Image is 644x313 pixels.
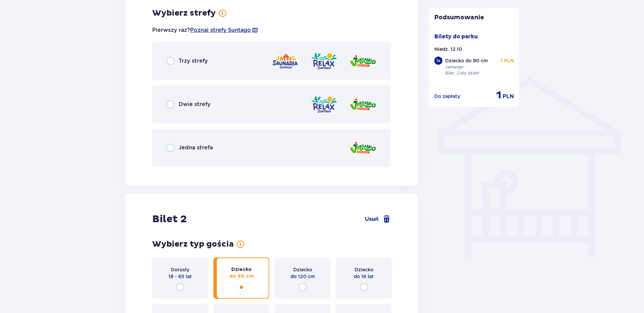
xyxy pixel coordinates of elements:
p: Bilety do parku [434,33,478,40]
div: 1 x [434,57,442,65]
p: Do zapłaty : [434,93,461,100]
span: Dziecko [354,266,373,273]
span: Usuń [365,215,378,223]
span: Dwie strefy [179,101,210,108]
span: Trzy strefy [179,57,208,65]
p: Niedz. 12.10 [434,46,462,53]
img: Jamango [349,95,376,114]
p: Pierwszy raz? [152,26,258,34]
span: Jedna strefa [179,144,213,151]
p: Podsumowanie [429,14,520,22]
img: Saunaria [272,51,299,71]
a: Poznaj strefy Suntago [190,26,251,34]
p: 1 PLN [501,57,514,64]
span: Dorosły [171,266,189,273]
span: 1 [496,89,501,102]
span: do 16 lat [354,273,374,280]
h3: Wybierz strefy [152,8,216,18]
p: Jamango [445,64,464,70]
img: Relax [310,51,338,71]
p: Bilet „Cały dzień” [445,70,481,76]
img: Jamango [349,51,376,71]
span: Dziecko [293,266,312,273]
img: Relax [310,95,338,114]
a: Usuń [365,215,391,223]
img: Jamango [349,138,376,158]
span: 18 - 65 lat [168,273,192,280]
p: Dziecko do 90 cm [445,57,488,64]
span: do 90 cm [229,273,254,280]
span: Dziecko [231,266,252,273]
h2: Bilet 2 [152,213,187,226]
span: PLN [503,93,514,100]
h3: Wybierz typ gościa [152,239,234,249]
span: do 120 cm [291,273,315,280]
